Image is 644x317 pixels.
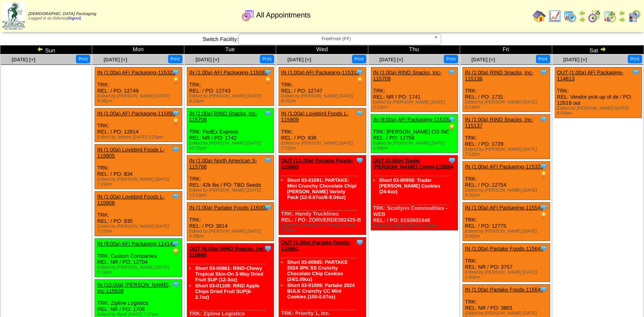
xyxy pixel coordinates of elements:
img: Tooltip [264,203,272,211]
a: [DATE] [+] [12,57,35,63]
img: calendarinout.gif [603,10,616,23]
div: Edited by [PERSON_NAME] [DATE] 10:31pm [189,141,274,151]
span: All Appointments [256,11,311,19]
img: Tooltip [540,203,548,211]
a: OUT (2:00p) Trader [PERSON_NAME] Comp-115084 [373,157,453,170]
img: PO [448,123,456,132]
div: Edited by [PERSON_NAME] [DATE] 2:00pm [465,229,549,239]
div: Edited by [PERSON_NAME] [DATE] 6:09pm [557,106,642,116]
img: arrowleft.gif [619,10,625,16]
div: TRK: REL: / PO: 12749 [95,67,182,106]
img: Tooltip [264,109,272,117]
img: Tooltip [540,285,548,293]
td: Sun [0,45,92,54]
img: home.gif [533,10,546,23]
img: Tooltip [632,68,640,76]
div: TRK: REL: / PO: 834 [95,144,182,189]
a: (logout) [67,16,81,21]
a: IN (1:00a) RIND Snacks, Inc-115136 [465,69,533,82]
div: Edited by [PERSON_NAME] [DATE] 7:12pm [465,147,549,157]
img: arrowright.gif [600,46,606,52]
img: Tooltip [448,68,456,76]
div: Edited by [PERSON_NAME] [DATE] 1:59pm [373,141,458,151]
div: TRK: FedEx Express REL: NR / PO: 1742 [187,108,274,153]
img: Tooltip [172,192,180,201]
td: Mon [92,45,184,54]
a: IN (1:00a) Partake Foods-115647 [465,287,544,293]
a: IN (1:00a) Lovebird Foods L-115908 [97,194,164,206]
a: [DATE] [+] [471,57,495,63]
a: IN (1:00a) RIND Snacks, Inc-115137 [465,116,533,129]
img: Tooltip [356,156,364,164]
img: calendarcustomer.gif [628,10,641,23]
div: TRK: [PERSON_NAME] CO INC REL: / PO: 12758 [371,114,458,153]
div: Edited by [PERSON_NAME] [DATE] 7:23pm [97,177,182,187]
div: Edited by [PERSON_NAME] [DATE] 8:39pm [189,229,274,239]
button: Print [352,55,366,63]
a: IN (1:00a) AFI Packaging-115326 [465,164,543,170]
img: Tooltip [540,115,548,123]
img: Tooltip [540,162,548,170]
div: TRK: Scotlynn Commodities - WEB REL: / PO: 0150602448 [371,155,458,231]
div: Edited by [PERSON_NAME] [DATE] 7:27pm [97,224,182,234]
div: Edited by [PERSON_NAME] [DATE] 5:12pm [373,100,458,110]
button: Print [536,55,550,63]
img: zoroco-logo-small.webp [2,2,25,30]
img: Tooltip [540,244,548,252]
div: Edited by Bpali [DATE] 6:12pm [373,223,458,228]
a: IN (1:00a) North American S-115788 [189,157,257,170]
img: Tooltip [356,238,364,246]
button: Print [76,55,90,63]
div: Edited by [PERSON_NAME] [DATE] 5:14pm [97,265,182,275]
a: IN (1:00a) AFI Packaging-115321 [97,69,175,75]
span: FreeFrom (FF) [242,34,430,44]
img: Tooltip [264,68,272,76]
a: Short 03-01008: Partake 2024 BULK Crunchy CC Mini Cookies (100-0.67oz) [287,282,354,300]
img: Tooltip [264,244,272,252]
button: Print [444,55,458,63]
button: Print [260,55,274,63]
div: TRK: REL: / PO: 12814 [95,108,182,142]
a: IN (1:00a) AFI Packaging-115895 [97,110,175,116]
a: IN (1:00a) Partake Foods-115646 [465,246,544,252]
img: PO [540,211,548,220]
img: Tooltip [448,115,456,123]
td: Thu [368,45,460,54]
a: IN (1:00a) AFI Packaging-115319 [281,69,359,75]
td: Tue [184,45,276,54]
div: TRK: REL: / PO: 835 [95,192,182,236]
img: Tooltip [172,145,180,153]
div: Edited by Jdexter [DATE] 2:20pm [97,135,182,140]
img: PO [356,76,364,84]
img: PO [172,117,180,125]
div: Edited by [PERSON_NAME] [DATE] 2:40pm [465,270,549,280]
img: PO [540,170,548,179]
a: [DATE] [+] [287,57,311,63]
img: Tooltip [172,280,180,289]
button: Print [628,55,642,63]
a: IN (8:00a) AFI Packaging-115330 [373,116,452,123]
a: [DATE] [+] [563,57,587,63]
td: Sat [552,45,644,54]
span: [DEMOGRAPHIC_DATA] Packaging [28,12,96,16]
img: Tooltip [264,156,272,164]
img: PO [172,76,180,84]
a: IN (1:00a) Partake Foods-116008 [189,205,268,211]
a: Short 03-00861: RIND-Chewy Tropical Skin-On 3-Way Dried Fruit SUP (12-3oz) [195,265,264,282]
span: Logged in as Ddisney [28,12,96,21]
button: Print [168,55,182,63]
img: Tooltip [356,68,364,76]
img: arrowleft.gif [37,46,43,52]
div: TRK: Handy Trucklines REL: / PO: ZORVERDE082425-B [279,155,366,235]
a: OUT (1:00a) AFI Packaging-114613 [557,69,624,82]
img: arrowright.gif [619,16,625,23]
div: TRK: Custom Companies REL: NR / PO: 12704 [95,239,182,277]
a: IN (10:00a) [PERSON_NAME], Inc-115638 [97,282,170,294]
div: TRK: REL: / PO: 12743 [187,67,274,106]
div: Edited by [PERSON_NAME] [DATE] 8:31pm [281,94,365,104]
div: TRK: REL: / PO: 3814 [187,203,274,241]
img: PO [172,248,180,256]
a: IN (1:00a) Lovebird Foods L-115905 [97,147,164,159]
